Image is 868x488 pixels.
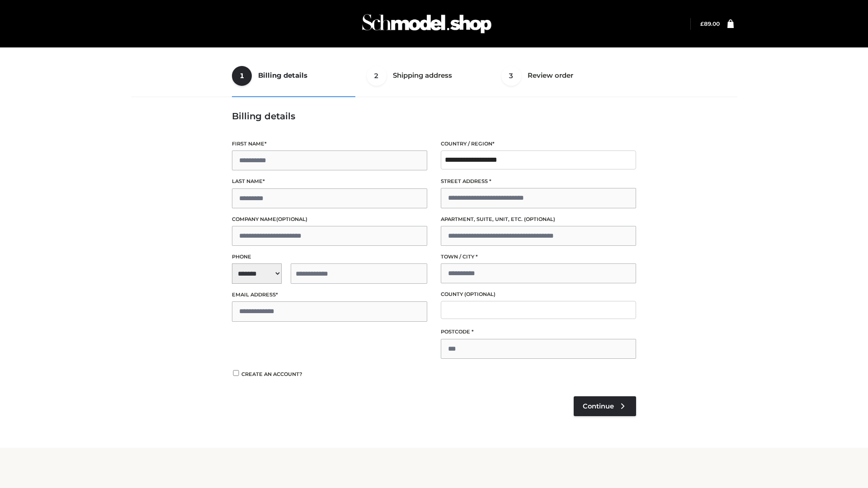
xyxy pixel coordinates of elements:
[241,371,302,377] span: Create an account?
[232,370,240,376] input: Create an account?
[583,402,614,410] span: Continue
[232,177,427,186] label: Last name
[359,6,495,42] img: Schmodel Admin 964
[574,396,636,416] a: Continue
[232,215,427,224] label: Company name
[441,328,636,336] label: Postcode
[700,20,720,27] a: £89.00
[700,20,720,27] bdi: 89.00
[232,253,427,261] label: Phone
[232,291,427,299] label: Email address
[441,253,636,261] label: Town / City
[441,290,636,299] label: County
[441,140,636,148] label: Country / Region
[524,216,555,222] span: (optional)
[232,111,636,122] h3: Billing details
[464,291,495,297] span: (optional)
[276,216,307,222] span: (optional)
[700,20,704,27] span: £
[232,140,427,148] label: First name
[441,215,636,224] label: Apartment, suite, unit, etc.
[441,177,636,186] label: Street address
